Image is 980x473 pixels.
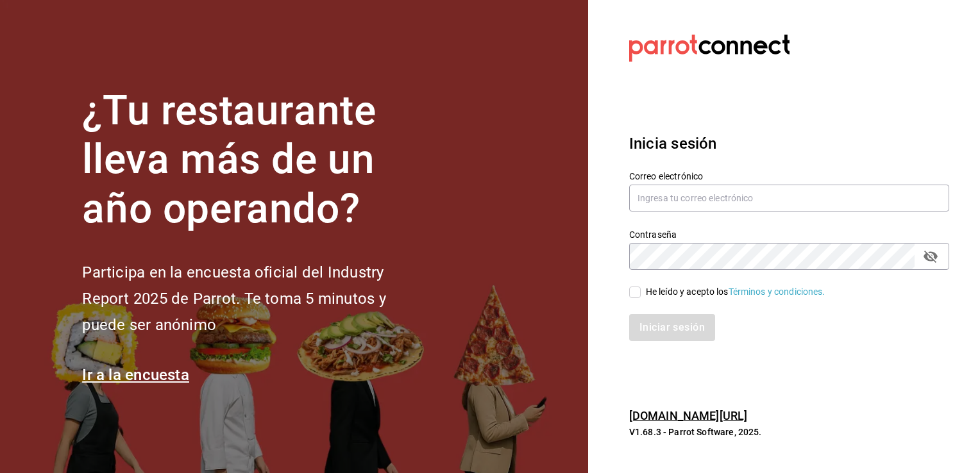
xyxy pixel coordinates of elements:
label: Contraseña [629,229,949,238]
a: Términos y condiciones. [729,286,825,297]
h3: Inicia sesión [629,132,949,155]
label: Correo electrónico [629,171,949,180]
input: Ingresa tu correo electrónico [629,185,949,212]
button: passwordField [920,245,942,267]
div: He leído y acepto los [646,285,825,299]
p: V1.68.3 - Parrot Software, 2025. [629,426,949,438]
a: Ir a la encuesta [82,366,189,384]
h1: ¿Tu restaurante lleva más de un año operando? [82,87,428,234]
a: [DOMAIN_NAME][URL] [629,409,747,422]
h2: Participa en la encuesta oficial del Industry Report 2025 de Parrot. Te toma 5 minutos y puede se... [82,260,428,338]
